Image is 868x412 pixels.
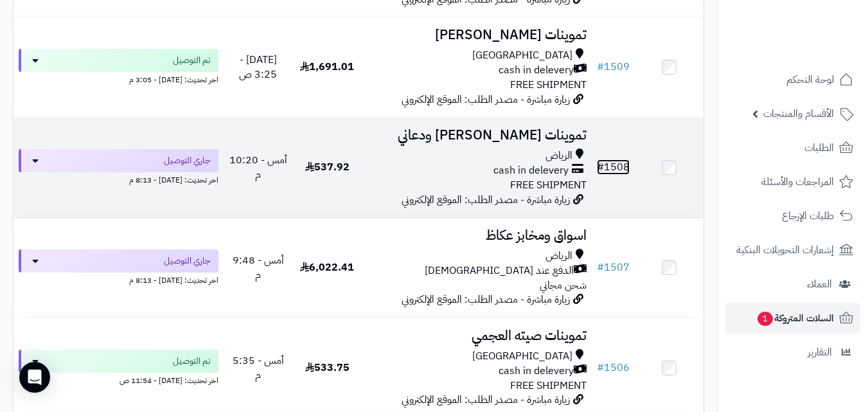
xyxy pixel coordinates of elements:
[173,355,211,368] span: تم التوصيل
[725,166,860,197] a: المراجعات والأسئلة
[597,159,604,175] span: #
[19,273,218,286] div: اخر تحديث: [DATE] - 8:13 م
[472,349,572,364] span: [GEOGRAPHIC_DATA]
[367,328,587,343] h3: تموينات صيته العجمي
[597,59,604,75] span: #
[164,255,211,267] span: جاري التوصيل
[300,59,354,75] span: 1,691.01
[402,392,570,408] span: زيارة مباشرة - مصدر الطلب: الموقع الإلكتروني
[725,201,860,231] a: طلبات الإرجاع
[510,77,587,93] span: FREE SHIPMENT
[19,373,218,386] div: اخر تحديث: [DATE] - 11:54 ص
[367,28,587,42] h3: تموينات [PERSON_NAME]
[597,360,630,375] a: #1506
[402,92,570,107] span: زيارة مباشرة - مصدر الطلب: الموقع الإلكتروني
[807,275,832,293] span: العملاء
[19,72,218,85] div: اخر تحديث: [DATE] - 3:05 م
[305,360,350,375] span: 533.75
[725,269,860,300] a: العملاء
[229,152,287,183] span: أمس - 10:20 م
[510,378,587,393] span: FREE SHIPMENT
[19,172,218,186] div: اخر تحديث: [DATE] - 8:13 م
[425,264,574,278] span: الدفع عند [DEMOGRAPHIC_DATA]
[19,362,50,393] div: Open Intercom Messenger
[597,59,630,75] a: #1509
[725,235,860,265] a: إشعارات التحويلات البنكية
[786,71,834,89] span: لوحة التحكم
[597,360,604,375] span: #
[472,48,572,63] span: [GEOGRAPHIC_DATA]
[367,128,587,143] h3: تموينات [PERSON_NAME] ودعاني
[233,253,284,283] span: أمس - 9:48 م
[305,159,350,175] span: 537.92
[725,64,860,95] a: لوحة التحكم
[545,249,572,264] span: الرياض
[597,159,630,175] a: #1508
[164,154,211,167] span: جاري التوصيل
[233,353,284,383] span: أمس - 5:35 م
[597,260,604,275] span: #
[300,260,354,275] span: 6,022.41
[402,192,570,208] span: زيارة مباشرة - مصدر الطلب: الموقع الإلكتروني
[725,303,860,334] a: السلات المتروكة1
[499,364,574,379] span: cash in delevery
[402,292,570,307] span: زيارة مباشرة - مصدر الطلب: الموقع الإلكتروني
[736,241,834,259] span: إشعارات التحويلات البنكية
[804,139,834,157] span: الطلبات
[493,163,569,178] span: cash in delevery
[173,54,211,67] span: تم التوصيل
[510,177,587,193] span: FREE SHIPMENT
[808,343,832,361] span: التقارير
[545,148,572,163] span: الرياض
[756,309,834,327] span: السلات المتروكة
[757,312,773,326] span: 1
[499,63,574,78] span: cash in delevery
[540,278,587,293] span: شحن مجاني
[782,207,834,225] span: طلبات الإرجاع
[725,337,860,368] a: التقارير
[761,173,834,191] span: المراجعات والأسئلة
[763,105,834,123] span: الأقسام والمنتجات
[725,132,860,163] a: الطلبات
[239,52,277,82] span: [DATE] - 3:25 ص
[367,228,587,243] h3: اسواق ومخابز عكاظ
[597,260,630,275] a: #1507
